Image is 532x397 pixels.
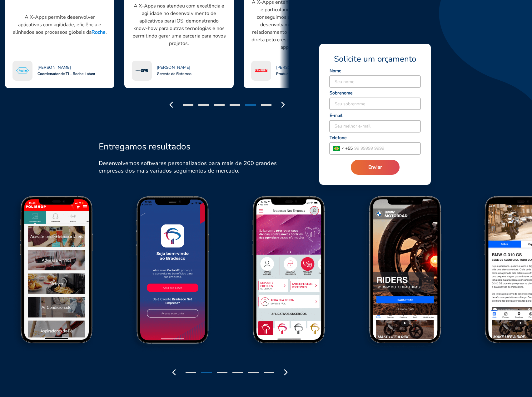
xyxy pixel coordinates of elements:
strong: Roche [92,29,106,36]
h2: Entregamos resultados [99,141,191,152]
span: Coordenador de TI – Roche Latam [37,71,95,76]
button: Enviar [351,160,400,175]
span: [PERSON_NAME] [276,65,310,70]
span: Solicite um orçamento [334,54,416,64]
input: Seu nome [330,76,420,88]
input: 99 99999 9999 [353,143,420,154]
h6: Desenvolvemos softwares personalizados para mais de 200 grandes empresas dos mais variados seguim... [99,159,283,174]
input: Seu sobrenome [330,98,420,110]
span: + 55 [345,145,353,152]
img: Bradesco Screen 2 [232,194,349,356]
span: Product Marketing Manager [276,71,323,76]
span: [PERSON_NAME] [157,65,190,70]
span: Enviar [368,164,382,171]
img: BMW Screen 1 [349,194,465,356]
span: Gerente de Sistemas [157,71,191,76]
span: [PERSON_NAME] [37,65,71,70]
p: A X-Apps permite desenvolver aplicativos com agilidade, eficiência e alinhados aos processos glob... [12,13,107,36]
img: Bradesco Screen 1 [116,194,232,356]
p: A X-Apps nos atendeu com excelência e agilidade no desenvolvimento de aplicativos para iOS, demon... [132,2,226,47]
input: Seu melhor e-mail [330,120,420,132]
